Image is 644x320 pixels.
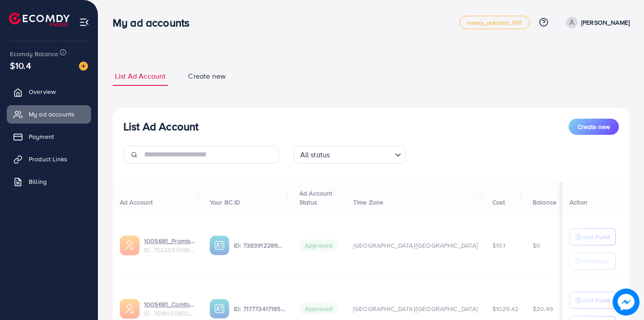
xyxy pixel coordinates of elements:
span: Billing [29,177,47,186]
a: Billing [7,173,91,191]
span: Payment [29,132,54,141]
img: menu [79,17,89,27]
a: Overview [7,83,91,101]
a: Payment [7,128,91,146]
span: Product Links [29,155,67,164]
span: Overview [29,87,56,96]
span: List Ad Account [115,71,166,81]
span: metap_pakistan_001 [467,20,522,26]
img: image [613,289,640,316]
span: Create new [188,71,226,81]
img: image [79,62,88,71]
p: [PERSON_NAME] [581,17,630,28]
a: metap_pakistan_001 [460,16,530,29]
a: My ad accounts [7,105,91,123]
div: Search for option [294,146,406,164]
h3: List Ad Account [123,120,198,133]
span: All status [298,148,332,161]
img: logo [9,13,70,27]
h3: My ad accounts [113,16,197,29]
button: Create new [569,119,619,135]
a: Product Links [7,150,91,168]
span: Ecomdy Balance [10,49,58,58]
input: Search for option [333,147,391,161]
a: [PERSON_NAME] [562,17,630,28]
span: Create new [578,122,610,131]
span: $10.4 [10,59,31,72]
span: My ad accounts [29,110,74,119]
